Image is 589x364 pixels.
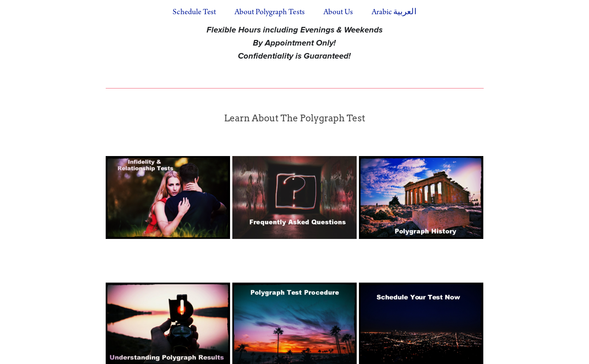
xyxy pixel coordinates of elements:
img: FAQ [232,156,357,239]
img: Polygraph History [359,156,483,239]
h1: Learn About The Polygraph Test [106,114,484,123]
label: About Polygraph Tests [226,2,313,22]
a: Schedule Test [164,2,224,22]
label: Arabic العربية [363,2,424,22]
em: Flexible Hours including Evenings & Weekends By Appointment Only! Confidentiality is Guaranteed! [207,25,382,62]
img: Infidelity &amp; Relationships [106,156,230,239]
label: About Us [315,2,361,22]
